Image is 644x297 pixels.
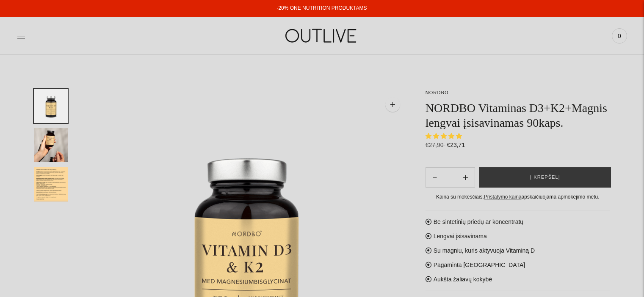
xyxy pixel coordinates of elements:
input: Product quantity [444,172,456,184]
a: Pristatymo kaina [484,194,522,200]
span: €23,71 [447,142,465,148]
a: 0 [612,27,627,45]
div: Kaina su mokesčiais. apskaičiuojama apmokėjimo metu. [426,193,610,202]
button: Į krepšelį [479,167,611,188]
span: Į krepšelį [530,173,560,182]
span: 5.00 stars [426,133,464,139]
img: OUTLIVE [269,21,375,50]
s: €27,90 [426,142,445,148]
button: Add product quantity [426,167,444,188]
button: Translation missing: en.general.accessibility.image_thumbail [34,128,68,162]
a: NORDBO [426,90,449,95]
button: Subtract product quantity [456,167,475,188]
h1: NORDBO Vitaminas D3+K2+Magnis lengvai įsisavinamas 90kaps. [426,101,610,130]
a: -20% ONE NUTRITION PRODUKTAMS [276,5,367,11]
button: Translation missing: en.general.accessibility.image_thumbail [34,89,68,123]
span: 0 [614,30,625,42]
button: Translation missing: en.general.accessibility.image_thumbail [34,167,68,202]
